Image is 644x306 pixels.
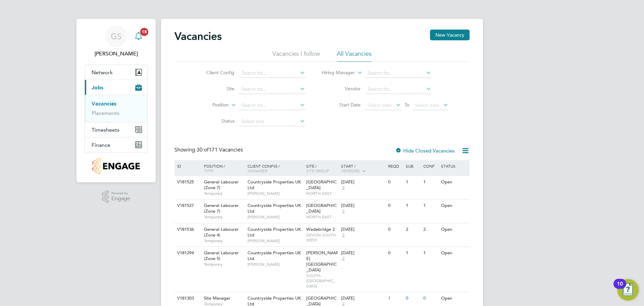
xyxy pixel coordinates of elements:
[306,273,338,289] span: SOUTH-[GEOGRAPHIC_DATA]
[92,142,110,148] span: Finance
[92,84,103,91] span: Jobs
[239,69,305,78] input: Search for...
[386,223,404,236] div: 0
[439,292,469,305] div: Open
[85,122,147,137] button: Timesheets
[341,203,385,209] div: [DATE]
[239,85,305,94] input: Search for...
[341,185,345,191] span: 2
[341,227,385,232] div: [DATE]
[306,203,337,214] span: [GEOGRAPHIC_DATA]
[85,26,148,58] a: GS[PERSON_NAME]
[404,292,422,305] div: 0
[386,247,404,259] div: 0
[204,203,239,214] span: General Labourer (Zone 7)
[306,226,335,232] span: Wadebridge 2
[341,179,385,185] div: [DATE]
[92,69,113,76] span: Network
[204,191,244,196] span: Temporary
[341,209,345,214] span: 2
[92,100,116,107] a: Vacancies
[415,102,439,108] span: Select date
[439,200,469,212] div: Open
[306,214,338,220] span: NORTH-EAST
[306,250,338,273] span: [PERSON_NAME][GEOGRAPHIC_DATA]
[175,247,199,259] div: V181294
[368,102,392,108] span: Select date
[386,292,404,305] div: 1
[196,70,234,76] label: Client Config
[92,127,119,133] span: Timesheets
[316,70,355,76] label: Hiring Manager
[248,238,303,244] span: [PERSON_NAME]
[422,160,439,172] div: Conf
[339,160,386,177] div: Start /
[85,50,148,58] span: Gurraj Singh
[365,85,431,94] input: Search for...
[174,146,244,154] div: Showing
[305,160,340,176] div: Site /
[204,168,213,173] span: Type
[111,190,130,196] span: Powered by
[422,292,439,305] div: 0
[386,200,404,212] div: 0
[404,160,422,172] div: Sub
[306,232,338,243] span: DEVON SOUTH-WEST
[422,176,439,188] div: 1
[422,247,439,259] div: 1
[197,146,209,153] span: 30 of
[85,137,147,152] button: Finance
[239,101,305,110] input: Search for...
[617,279,639,301] button: Open Resource Center, 10 new notifications
[248,262,303,267] span: [PERSON_NAME]
[341,168,360,173] span: Vendors
[404,176,422,188] div: 1
[248,250,301,261] span: Countryside Properties UK Ltd
[239,117,305,126] input: Select one
[430,30,470,40] button: New Vacancy
[341,296,385,301] div: [DATE]
[204,295,230,301] span: Site Manager
[248,214,303,220] span: [PERSON_NAME]
[439,223,469,236] div: Open
[306,191,338,196] span: NORTH-EAST
[92,158,140,174] img: countryside-properties-logo-retina.png
[204,179,239,190] span: General Labourer (Zone 7)
[404,247,422,259] div: 1
[102,190,130,203] a: Powered byEngage
[85,158,148,174] a: Go to home page
[204,226,239,238] span: General Labourer (Zone 4)
[140,28,148,36] span: 18
[204,214,244,220] span: Temporary
[439,247,469,259] div: Open
[196,118,234,124] label: Status
[386,160,404,172] div: Reqd
[341,232,345,238] span: 2
[204,250,239,261] span: General Labourer (Zone 5)
[196,86,234,92] label: Site
[190,102,229,108] label: Position
[322,102,361,108] label: Start Date
[92,110,119,116] a: Placements
[306,179,337,190] span: [GEOGRAPHIC_DATA]
[386,176,404,188] div: 0
[617,284,623,293] div: 10
[402,100,411,109] span: To
[199,160,246,176] div: Position /
[85,80,147,95] button: Jobs
[248,191,303,196] span: [PERSON_NAME]
[439,176,469,188] div: Open
[439,160,469,172] div: Status
[404,200,422,212] div: 1
[204,262,244,267] span: Temporary
[132,26,145,47] a: 18
[175,200,199,212] div: V181527
[175,160,199,172] div: ID
[111,32,121,41] span: GS
[175,176,199,188] div: V181525
[365,69,431,78] input: Search for...
[204,238,244,244] span: Temporary
[272,50,320,62] li: Vacancies I follow
[248,179,301,190] span: Countryside Properties UK Ltd
[175,292,199,305] div: V181303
